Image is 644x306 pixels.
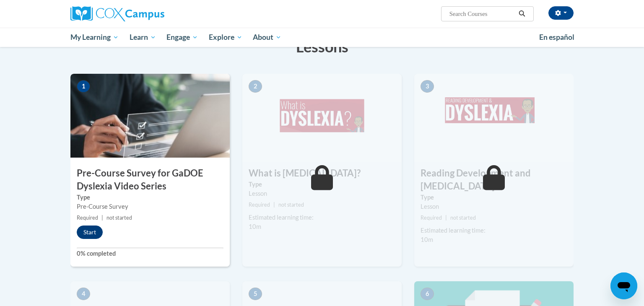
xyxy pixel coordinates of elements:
span: 6 [421,288,434,300]
label: Type [249,180,395,189]
span: | [445,215,447,221]
span: 10m [421,236,433,243]
a: Explore [203,28,248,47]
span: 10m [249,223,261,230]
span: 4 [77,288,90,300]
iframe: Button to launch messaging window [610,272,637,299]
span: 2 [249,80,262,93]
a: En español [534,29,580,46]
a: About [248,28,287,47]
a: Cox Campus [70,6,230,21]
div: Estimated learning time: [249,213,395,222]
span: not started [278,202,304,208]
h3: Pre-Course Survey for GaDOE Dyslexia Video Series [70,167,230,193]
span: not started [450,215,476,221]
span: | [101,215,103,221]
span: 1 [77,80,90,93]
button: Start [77,226,103,239]
label: Type [421,193,567,202]
span: Explore [209,32,242,42]
span: Required [421,215,442,221]
img: Course Image [70,74,230,158]
span: 5 [249,288,262,300]
span: Engage [166,32,198,42]
span: Required [77,215,98,221]
span: My Learning [70,32,119,42]
span: not started [106,215,132,221]
div: Pre-Course Survey [77,202,223,211]
span: En español [539,33,574,41]
span: Required [249,202,270,208]
a: My Learning [65,28,124,47]
div: Main menu [58,28,586,47]
span: | [273,202,275,208]
div: Lesson [249,189,395,198]
a: Engage [161,28,203,47]
div: Lesson [421,202,567,211]
img: Course Image [242,74,402,158]
img: Course Image [414,74,574,158]
label: Type [77,193,223,202]
input: Search Courses [449,9,516,19]
button: Search [516,9,528,19]
h3: Reading Development and [MEDICAL_DATA] [414,167,574,193]
img: Cox Campus [70,6,164,21]
h3: What is [MEDICAL_DATA]? [242,167,402,180]
div: Estimated learning time: [421,226,567,235]
button: Account Settings [548,6,574,20]
span: About [253,32,281,42]
span: Learn [130,32,156,42]
span: 3 [421,80,434,93]
a: Learn [124,28,161,47]
label: 0% completed [77,249,223,258]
